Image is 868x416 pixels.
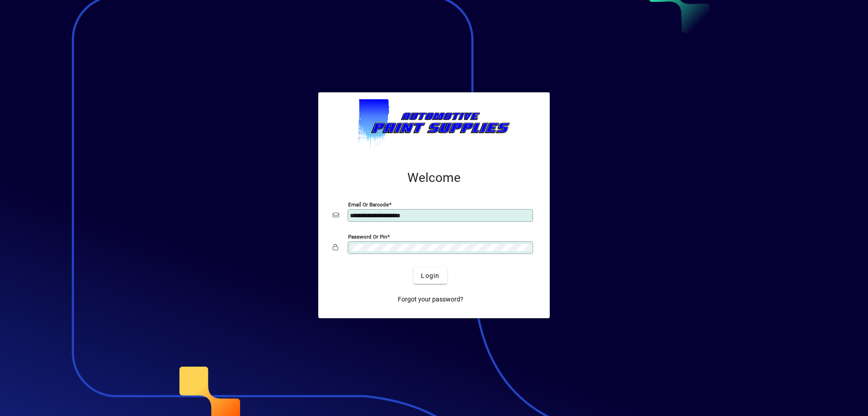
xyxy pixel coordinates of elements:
[333,170,535,186] h2: Welcome
[421,271,439,281] span: Login
[394,291,467,307] a: Forgot your password?
[414,268,447,284] button: Login
[348,234,387,240] mat-label: Password or Pin
[348,201,389,208] mat-label: Email or Barcode
[398,295,463,304] span: Forgot your password?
